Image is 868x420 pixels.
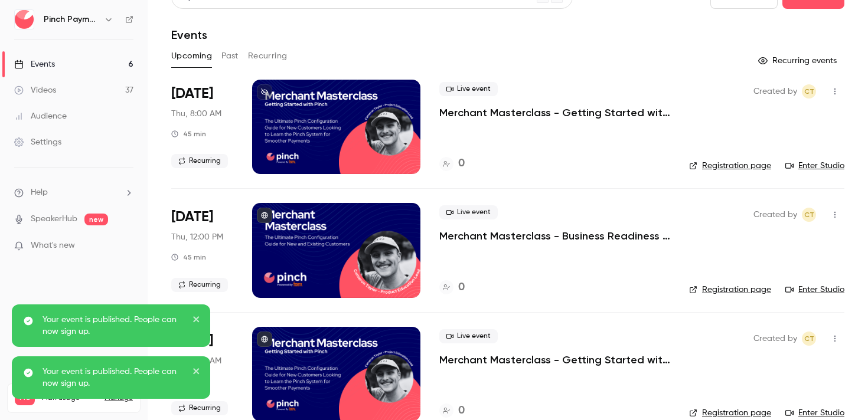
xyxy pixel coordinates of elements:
[458,403,465,419] h4: 0
[171,28,207,42] h1: Events
[31,213,77,225] a: SpeakerHub
[192,314,201,328] button: close
[689,284,771,296] a: Registration page
[439,229,670,243] a: Merchant Masterclass - Business Readiness Edition
[785,160,844,172] a: Enter Studio
[171,154,228,168] span: Recurring
[171,231,223,243] span: Thu, 12:00 PM
[31,186,48,199] span: Help
[171,129,206,139] div: 45 min
[689,160,771,172] a: Registration page
[439,156,465,172] a: 0
[802,332,816,346] span: Cameron Taylor
[14,136,61,148] div: Settings
[439,106,670,120] a: Merchant Masterclass - Getting Started with Pinch
[439,329,498,343] span: Live event
[119,241,133,251] iframe: Noticeable Trigger
[439,205,498,219] span: Live event
[458,280,465,296] h4: 0
[804,332,814,346] span: CT
[43,314,184,337] p: Your event is published. People can now sign up.
[439,353,670,367] a: Merchant Masterclass - Getting Started with Pinch
[84,214,108,225] span: new
[171,203,233,297] div: Sep 4 Thu, 12:00 PM (Australia/Brisbane)
[221,47,239,65] button: Past
[31,239,75,252] span: What's new
[439,403,465,419] a: 0
[785,407,844,419] a: Enter Studio
[785,284,844,296] a: Enter Studio
[192,366,201,380] button: close
[753,51,844,70] button: Recurring events
[689,407,771,419] a: Registration page
[804,84,814,99] span: CT
[458,156,465,172] h4: 0
[171,108,221,120] span: Thu, 8:00 AM
[439,280,465,296] a: 0
[171,80,233,174] div: Aug 21 Thu, 8:00 AM (Australia/Brisbane)
[15,10,34,29] img: Pinch Payments
[802,208,816,222] span: Cameron Taylor
[802,84,816,99] span: Cameron Taylor
[753,332,797,346] span: Created by
[171,252,206,262] div: 45 min
[804,208,814,222] span: CT
[439,82,498,96] span: Live event
[171,84,213,103] span: [DATE]
[753,84,797,99] span: Created by
[14,186,133,199] li: help-dropdown-opener
[14,58,55,70] div: Events
[14,110,67,122] div: Audience
[171,47,212,65] button: Upcoming
[44,14,99,25] h6: Pinch Payments
[753,208,797,222] span: Created by
[171,208,213,227] span: [DATE]
[43,366,184,389] p: Your event is published. People can now sign up.
[14,84,56,96] div: Videos
[171,278,228,292] span: Recurring
[248,47,288,65] button: Recurring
